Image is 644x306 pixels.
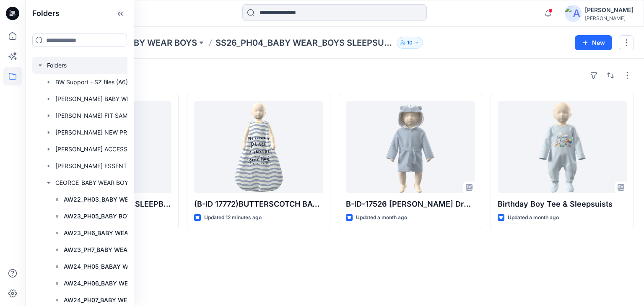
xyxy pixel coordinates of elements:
button: New [575,35,612,50]
p: AW23_PH05_BABY BOYS_SLEEP SUIT_BOYS [64,211,153,221]
p: (B-ID 17772)BUTTERSCOTCH BAY_SLEEPBAG_WAVE SLOGAN_BB-SB-5162 [194,198,323,210]
a: B-ID-17526 George Bear Dressing Gown TP A1 [346,101,475,193]
p: Birthday Boy Tee & Sleepsuists [498,198,627,210]
p: AW23_PH7_BABY WEAR _BOYS_SLEEPSUIT [64,245,153,255]
p: B-ID-17526 [PERSON_NAME] Dressing Gown TP A1 [346,198,475,210]
p: AW24_PH07_BABY WEAR_BOYS SLEEPSUITS [64,295,153,305]
p: Updated a month ago [356,213,407,222]
p: Updated a month ago [508,213,559,222]
p: AW22_PH03_BABY WEAR BOYS_SLEEP SUITS [64,194,153,205]
button: 10 [397,37,423,49]
a: (B-ID 17772)BUTTERSCOTCH BAY_SLEEPBAG_WAVE SLOGAN_BB-SB-5162 [194,101,323,193]
p: AW24_PH06_BABY WEAR_BOYS SLEEPSUIT [64,278,153,288]
p: SS26_PH04_BABY WEAR_BOYS SLEEPSUITS [216,37,393,49]
img: avatar [565,5,582,22]
p: 10 [407,38,413,47]
p: AW23_PH6_BABY WEAR_BOYS [64,228,151,238]
p: AW24_PH05_BABAY WEAR_BOYS SLEEPSUITS [64,262,153,272]
a: Birthday Boy Tee & Sleepsuists [498,101,627,193]
div: [PERSON_NAME] [585,15,634,21]
p: Updated 12 minutes ago [204,213,262,222]
a: GEORGE_BABY WEAR BOYS [83,37,197,49]
div: [PERSON_NAME] [585,5,634,15]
